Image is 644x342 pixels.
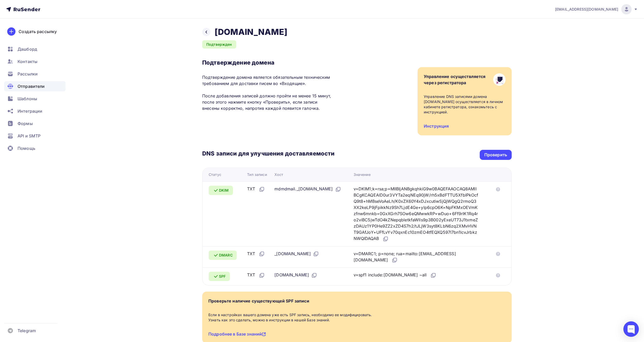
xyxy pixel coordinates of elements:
div: Статус [209,172,221,177]
span: Рассылки [18,71,38,77]
span: DMARC [219,253,233,258]
div: Подтвержден [202,40,236,49]
a: Инструкция [424,123,449,129]
a: Рассылки [4,69,66,79]
p: Подтверждение домена является обязательным техническим требованием для доставки писем во «Входящи... [202,74,335,111]
span: Дашборд [18,46,37,52]
a: Контакты [4,56,66,67]
a: [EMAIL_ADDRESS][DOMAIN_NAME] [555,4,638,14]
span: Интеграции [18,108,42,114]
div: Проверить [484,152,507,158]
a: Отправители [4,81,66,91]
div: Если в настройках вашего домена уже есть SPF запись, необходимо ее модифицировать. Узнать как это... [208,312,506,323]
span: Отправители [18,83,45,89]
span: Telegram [18,328,36,334]
h3: Подтверждение домена [202,59,335,66]
div: Проверьте наличие существующей SPF записи [208,298,309,304]
div: [DOMAIN_NAME] [274,272,317,278]
h2: [DOMAIN_NAME] [215,27,287,37]
span: Формы [18,120,33,127]
div: TXT [247,272,265,278]
a: Подробнее в Базе знаний [208,331,266,337]
a: Формы [4,118,66,129]
span: SPF [219,274,226,279]
div: Создать рассылку [19,28,57,35]
div: TXT [247,186,265,192]
span: DKIM [219,188,229,193]
div: Управление осуществляется через регистратора [424,73,486,86]
div: mdmdmail._[DOMAIN_NAME] [274,186,341,192]
span: Шаблоны [18,96,37,102]
span: Помощь [18,145,35,151]
div: v=spf1 include:[DOMAIN_NAME] ~all [354,272,437,278]
div: TXT [247,251,265,257]
div: Хост [274,172,283,177]
div: Управление DNS записями домена [DOMAIN_NAME] осуществляется в личном кабинете регистратора, ознак... [424,94,506,115]
div: Значение [354,172,371,177]
span: [EMAIL_ADDRESS][DOMAIN_NAME] [555,7,618,12]
div: v=DMARC1; p=none; rua=mailto:[EMAIL_ADDRESS][DOMAIN_NAME] [354,251,478,263]
span: API и SMTP [18,133,40,139]
div: _[DOMAIN_NAME] [274,251,319,257]
span: Контакты [18,58,37,65]
h3: DNS записи для улучшения доставляемости [202,150,335,158]
a: Дашборд [4,44,66,54]
div: v=DKIM1;k=rsa;p=MIIBIjANBgkqhkiG9w0BAQEFAAOCAQ8AMIIBCgKCAQEAlD0ur3VYTa2eqNEq90jW/rh5xBdFTTU5XfbIP... [354,186,478,242]
div: Тип записи [247,172,267,177]
a: Шаблоны [4,94,66,104]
